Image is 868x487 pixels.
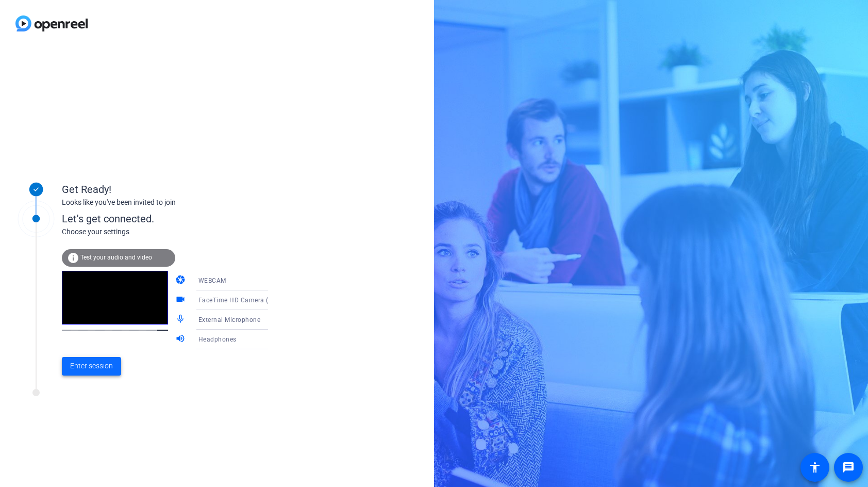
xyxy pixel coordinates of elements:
div: Choose your settings [62,226,289,237]
span: Test your audio and video [80,254,152,261]
mat-icon: mic_none [175,314,188,326]
mat-icon: info [67,252,79,264]
div: Looks like you've been invited to join [62,197,268,208]
mat-icon: message [842,461,855,474]
mat-icon: volume_up [175,333,188,346]
span: FaceTime HD Camera (Built-in) [198,296,292,304]
span: Headphones [198,336,237,343]
span: External Microphone [198,316,261,323]
span: WEBCAM [198,277,226,284]
div: Let's get connected. [62,211,289,226]
mat-icon: videocam [175,294,188,306]
div: Get Ready! [62,182,268,197]
span: Enter session [70,361,113,371]
button: Enter session [62,357,121,376]
mat-icon: accessibility [809,461,821,474]
mat-icon: camera [175,274,188,287]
